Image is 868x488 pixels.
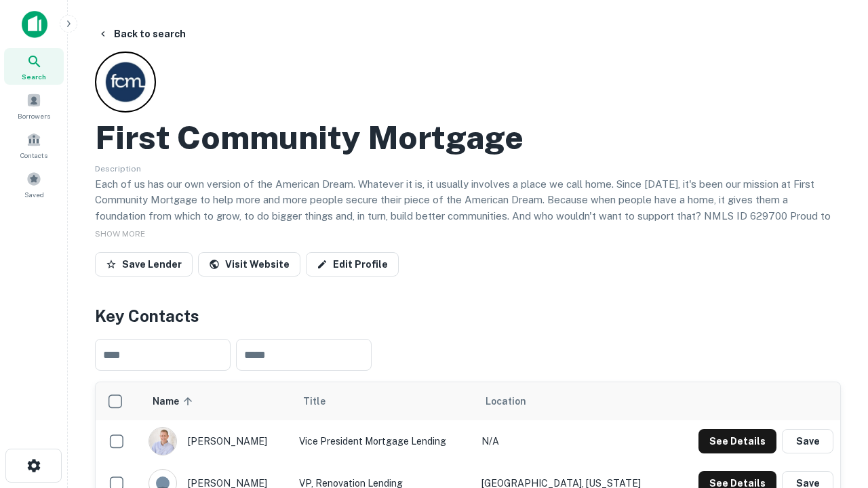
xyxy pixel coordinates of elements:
[292,382,475,420] th: Title
[24,189,44,200] span: Saved
[149,427,285,455] div: [PERSON_NAME]
[95,304,841,328] h4: Key Contacts
[95,252,193,277] button: Save Lender
[22,11,47,38] img: capitalize-icon.png
[4,87,64,124] a: Borrowers
[95,118,524,157] h2: First Community Mortgage
[95,176,841,240] p: Each of us has our own version of the American Dream. Whatever it is, it usually involves a place...
[475,420,671,462] td: N/A
[4,48,64,85] a: Search
[198,252,300,277] a: Visit Website
[142,382,292,420] th: Name
[92,22,191,46] button: Back to search
[4,166,64,203] a: Saved
[698,429,776,453] button: See Details
[18,110,50,121] span: Borrowers
[95,229,145,239] span: SHOW MORE
[303,393,343,409] span: Title
[95,164,141,174] span: Description
[475,382,671,420] th: Location
[292,420,475,462] td: Vice President Mortgage Lending
[800,336,868,401] iframe: Chat Widget
[306,252,399,277] a: Edit Profile
[153,393,197,409] span: Name
[4,127,64,163] a: Contacts
[486,393,526,409] span: Location
[149,428,176,455] img: 1520878720083
[20,150,47,161] span: Contacts
[782,429,833,453] button: Save
[22,71,46,82] span: Search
